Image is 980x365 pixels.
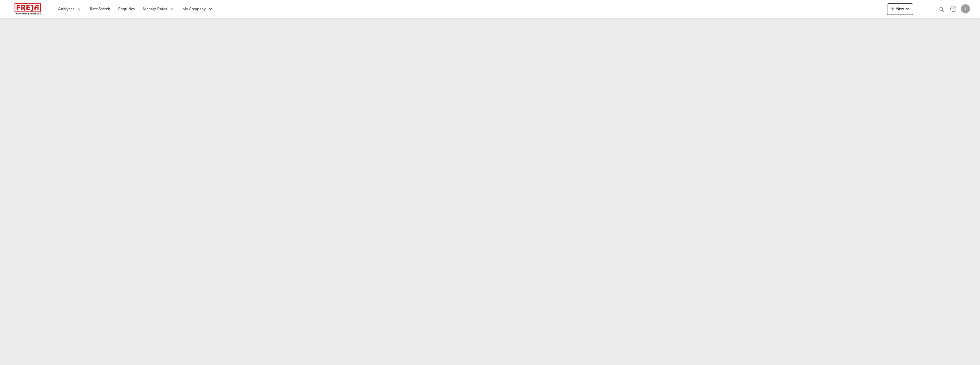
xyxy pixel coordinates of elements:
[58,6,74,12] span: Analytics
[118,6,135,11] span: Enquiries
[90,6,110,11] span: Rate Search
[948,4,961,14] div: Help
[961,4,970,13] div: J
[939,6,945,15] div: icon-magnify
[9,3,47,15] img: 586607c025bf11f083711d99603023e7.png
[889,5,896,12] md-icon: icon-plus 400-fg
[904,5,911,12] md-icon: icon-chevron-down
[182,6,206,12] span: My Company
[889,6,911,11] span: New
[948,4,958,14] span: Help
[143,6,167,12] span: Manage Rates
[939,6,945,13] md-icon: icon-magnify
[887,3,913,15] button: icon-plus 400-fgNewicon-chevron-down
